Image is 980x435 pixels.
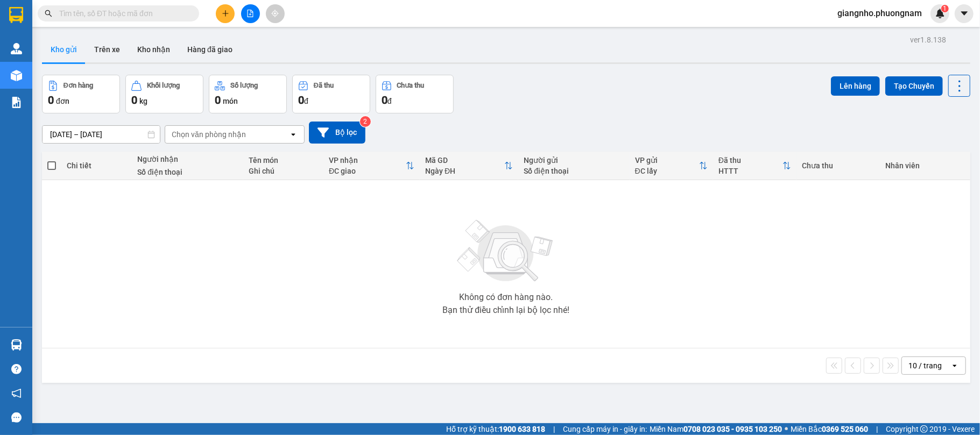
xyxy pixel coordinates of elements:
[829,6,930,20] span: giangnho.phuongnam
[397,82,425,89] div: Chưa thu
[524,156,624,165] div: Người gửi
[943,5,947,12] span: 1
[960,9,969,18] span: caret-down
[304,97,308,105] span: đ
[11,97,22,108] img: solution-icon
[791,423,868,435] span: Miền Bắc
[11,70,22,81] img: warehouse-icon
[230,82,258,89] div: Số lượng
[131,94,137,106] span: 0
[323,152,420,180] th: Toggle SortBy
[459,293,553,302] div: Không có đơn hàng nào.
[908,360,942,371] div: 10 / trang
[266,4,285,23] button: aim
[630,152,713,180] th: Toggle SortBy
[802,161,875,170] div: Chưa thu
[563,423,647,435] span: Cung cấp máy in - giấy in:
[209,75,287,113] button: Số lượng0món
[241,4,260,23] button: file-add
[885,76,943,96] button: Tạo Chuyến
[289,130,298,139] svg: open
[683,425,782,433] strong: 0708 023 035 - 0935 103 250
[179,37,241,62] button: Hàng đã giao
[42,75,120,113] button: Đơn hàng0đơn
[941,5,949,12] sup: 1
[309,122,365,144] button: Bộ lọc
[172,129,246,140] div: Chọn văn phòng nhận
[292,75,370,113] button: Đã thu0đ
[425,156,504,165] div: Mã GD
[910,34,946,46] div: ver 1.8.138
[718,156,782,165] div: Đã thu
[137,155,238,163] div: Người nhận
[499,425,545,433] strong: 1900 633 818
[129,37,179,62] button: Kho nhận
[713,152,796,180] th: Toggle SortBy
[524,167,624,175] div: Số điện thoại
[216,4,235,23] button: plus
[43,126,160,143] input: Select a date range.
[246,10,254,17] span: file-add
[876,423,878,435] span: |
[442,306,569,315] div: Bạn thử điều chỉnh lại bộ lọc nhé!
[329,167,406,175] div: ĐC giao
[452,213,560,289] img: svg+xml;base64,PHN2ZyBjbGFzcz0ibGlzdC1wbHVnX19zdmciIHhtbG5zPSJodHRwOi8vd3d3LnczLm9yZy8yMDAwL3N2Zy...
[718,167,782,175] div: HTTT
[249,167,318,175] div: Ghi chú
[271,10,279,17] span: aim
[223,97,238,105] span: món
[11,43,22,54] img: warehouse-icon
[64,82,93,89] div: Đơn hàng
[48,94,54,106] span: 0
[650,423,782,435] span: Miền Nam
[56,97,69,105] span: đơn
[886,161,965,170] div: Nhân viên
[314,82,334,89] div: Đã thu
[298,94,304,106] span: 0
[67,161,126,170] div: Chi tiết
[360,116,371,127] sup: 2
[137,168,238,176] div: Số điện thoại
[635,156,699,165] div: VP gửi
[376,75,454,113] button: Chưa thu0đ
[59,8,186,19] input: Tìm tên, số ĐT hoặc mã đơn
[125,75,203,113] button: Khối lượng0kg
[955,4,974,23] button: caret-down
[382,94,387,106] span: 0
[446,423,545,435] span: Hỗ trợ kỹ thuật:
[950,361,959,370] svg: open
[935,9,945,18] img: icon-new-feature
[11,339,22,351] img: warehouse-icon
[45,10,52,17] span: search
[831,76,880,96] button: Lên hàng
[785,427,788,431] span: ⚪️
[42,37,86,62] button: Kho gửi
[147,82,180,89] div: Khối lượng
[329,156,406,165] div: VP nhận
[215,94,221,106] span: 0
[139,97,147,105] span: kg
[222,10,229,17] span: plus
[420,152,518,180] th: Toggle SortBy
[249,156,318,165] div: Tên món
[11,364,22,374] span: question-circle
[553,423,555,435] span: |
[11,412,22,423] span: message
[920,425,928,433] span: copyright
[822,425,868,433] strong: 0369 525 060
[387,97,392,105] span: đ
[635,167,699,175] div: ĐC lấy
[9,7,23,23] img: logo-vxr
[425,167,504,175] div: Ngày ĐH
[11,388,22,398] span: notification
[86,37,129,62] button: Trên xe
